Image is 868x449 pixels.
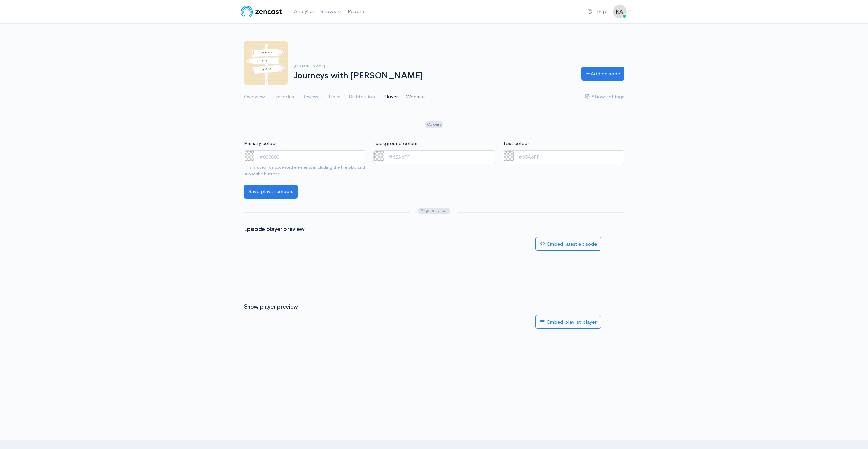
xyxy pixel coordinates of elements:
[273,85,294,109] a: Episodes
[535,315,601,329] a: Embed playlist player
[240,5,283,18] img: ZenCast Logo
[383,85,398,109] a: Player
[535,237,601,251] a: Embed latest episode
[294,64,573,68] h6: [PERSON_NAME]
[585,4,609,19] a: Help
[318,4,345,19] a: Shows
[418,208,450,214] span: Player previews
[244,140,277,148] label: Primary colour
[585,85,624,109] a: Show settings
[329,85,340,109] a: Links
[581,67,624,81] a: Add episode
[373,150,495,164] input: #65A6FF
[345,4,367,19] a: People
[406,85,425,109] a: Website
[294,71,573,81] h1: Journeys with [PERSON_NAME]
[291,4,318,19] a: Analytics
[349,85,375,109] a: Distribution
[244,85,265,109] a: Overview
[244,304,624,310] h3: Show player preview
[503,150,624,164] input: #65A6FF
[244,226,624,233] h3: Episode player preview
[503,140,529,148] label: Text colour
[244,150,365,164] input: #000000
[613,5,627,18] img: ...
[244,164,365,177] small: This is used for accented elements inlcluding the the play and subscribe buttons.
[302,85,321,109] a: Reviews
[425,121,443,128] span: Colours
[244,185,298,199] input: Save player colours
[373,140,418,148] label: Background colour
